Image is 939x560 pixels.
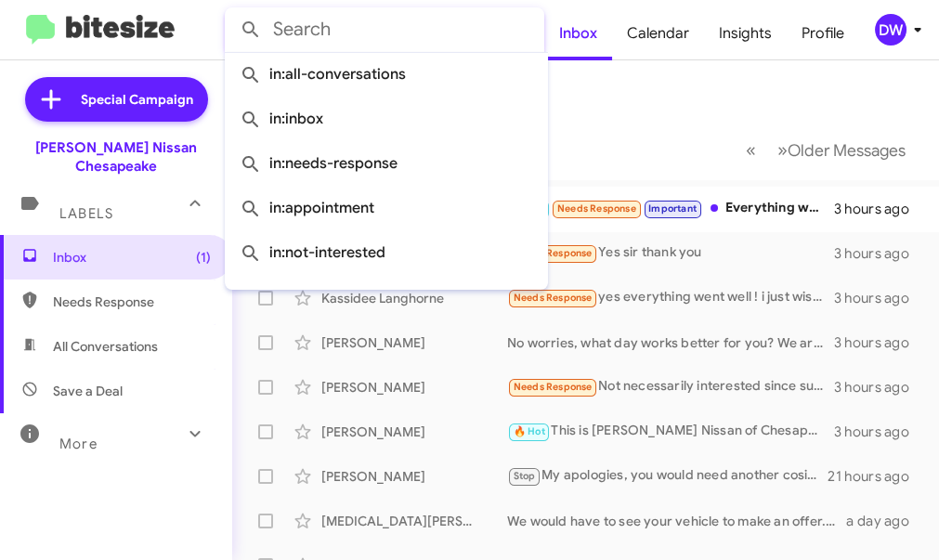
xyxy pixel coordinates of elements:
[828,467,924,486] div: 21 hours ago
[240,141,533,186] span: in:needs-response
[225,7,544,52] input: Search
[240,97,533,141] span: in:inbox
[834,200,924,218] div: 3 hours ago
[240,186,533,230] span: in:appointment
[240,230,533,275] span: in:not-interested
[321,289,507,307] div: Kassidee Langhorne
[81,90,193,109] span: Special Campaign
[507,242,834,264] div: Yes sir thank you
[507,421,834,442] div: This is [PERSON_NAME] Nissan of Chesapeake, what time would you like to come see the F150 [DATE]?...
[507,333,834,352] div: No worries, what day works better for you? We are here until 8:00pm and it only takes 15 minutes
[507,287,834,308] div: yes everything went well ! i just wish my car was ready [DATE] it's been a week now
[53,382,123,400] span: Save a Deal
[507,512,846,530] div: We would have to see your vehicle to make an offer. Are you able to stop by [DATE] or [DATE] to s...
[53,293,211,311] span: Needs Response
[59,205,113,222] span: Labels
[746,138,756,162] span: «
[766,131,917,169] button: Next
[612,7,704,60] a: Calendar
[544,7,612,60] a: Inbox
[53,248,211,267] span: Inbox
[834,244,924,263] div: 3 hours ago
[735,131,767,169] button: Previous
[834,333,924,352] div: 3 hours ago
[514,381,593,393] span: Needs Response
[240,52,533,97] span: in:all-conversations
[736,131,917,169] nav: Page navigation example
[321,423,507,441] div: [PERSON_NAME]
[196,248,211,267] span: (1)
[648,202,697,215] span: Important
[777,138,788,162] span: »
[514,425,545,437] span: 🔥 Hot
[787,7,859,60] a: Profile
[834,423,924,441] div: 3 hours ago
[240,275,533,319] span: in:sold-verified
[321,378,507,397] div: [PERSON_NAME]
[557,202,636,215] span: Needs Response
[834,378,924,397] div: 3 hours ago
[846,512,924,530] div: a day ago
[507,376,834,397] div: Not necessarily interested since surrounding Z cars are marked significantly under sticker right ...
[704,7,787,60] a: Insights
[514,470,536,482] span: Stop
[53,337,158,356] span: All Conversations
[59,436,98,452] span: More
[507,198,834,219] div: Everything was amazing with the dealership!! The only thing that kept me from purchasing right no...
[321,467,507,486] div: [PERSON_NAME]
[514,292,593,304] span: Needs Response
[514,247,593,259] span: Needs Response
[859,14,919,46] button: DW
[834,289,924,307] div: 3 hours ago
[788,140,906,161] span: Older Messages
[321,333,507,352] div: [PERSON_NAME]
[507,465,828,487] div: My apologies, you would need another cosigner
[321,512,507,530] div: [MEDICAL_DATA][PERSON_NAME]
[875,14,906,46] div: DW
[25,77,208,122] a: Special Campaign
